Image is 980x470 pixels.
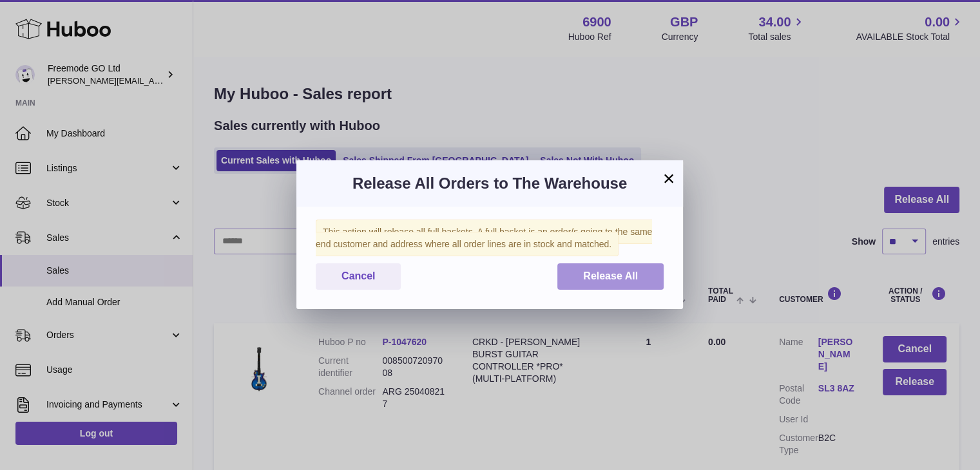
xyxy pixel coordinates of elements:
span: This action will release all full baskets. A full basket is an order/s going to the same end cust... [316,220,652,256]
button: Cancel [316,263,401,290]
h3: Release All Orders to The Warehouse [316,173,664,194]
button: × [661,171,677,186]
span: Release All [583,270,638,281]
button: Release All [557,263,664,290]
span: Cancel [341,270,375,281]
